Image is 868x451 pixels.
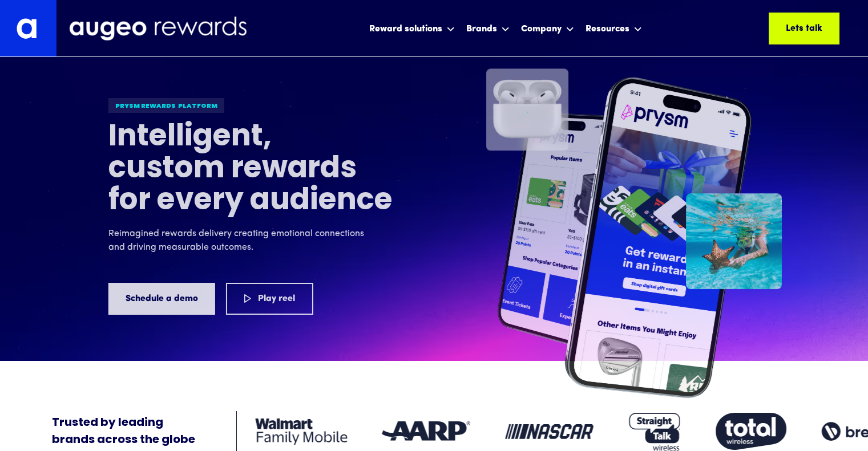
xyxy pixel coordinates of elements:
p: Reimagined rewards delivery creating emotional connections and driving measurable outcomes. [108,226,370,254]
div: Trusted by leading brands across the globe [52,415,195,449]
div: Brands [466,22,497,36]
div: Prysm Rewards platform [108,97,224,112]
div: Resources [586,22,629,36]
div: Resources [583,13,645,43]
a: Play reel [225,282,313,314]
div: Company [518,13,577,43]
div: Reward solutions [369,22,442,36]
div: Company [521,22,562,36]
a: Schedule a demo [108,282,215,314]
div: Brands [463,13,512,43]
div: Reward solutions [366,13,458,43]
a: Lets talk [769,13,839,44]
h1: Intelligent, custom rewards for every audience [108,121,393,217]
img: Client logo: Walmart Family Mobile [256,419,348,445]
